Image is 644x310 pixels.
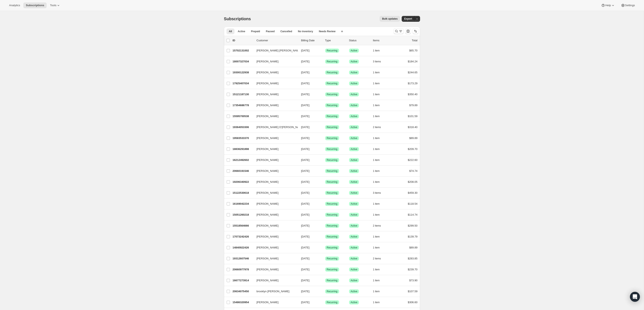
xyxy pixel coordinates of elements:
span: $318.40 [408,126,418,129]
span: $118.54 [408,202,418,205]
div: 20634075450brooklyn [PERSON_NAME][DATE]SuccessRecurringSuccessActive1 item$107.59 [233,289,418,294]
div: 16169042234[PERSON_NAME][DATE]SuccessRecurringSuccessActive1 item$118.54 [233,201,418,207]
span: [PERSON_NAME] [257,191,279,195]
span: Active [351,301,358,304]
button: [PERSON_NAME] D'[PERSON_NAME] [254,124,295,131]
span: 3 items [373,191,381,195]
p: 20660191546 [233,169,253,173]
span: 1 item [373,104,380,107]
span: Recurring [327,202,337,205]
span: [PERSON_NAME] [257,257,279,261]
span: [DATE] [301,202,310,205]
div: 20660977978[PERSON_NAME][DATE]SuccessRecurringSuccessActive1 item$239.70 [233,267,418,272]
button: [PERSON_NAME] [254,58,295,65]
span: [DATE] [301,115,310,118]
div: 15122530618[PERSON_NAME][DATE]SuccessRecurringSuccessActive3 items$459.30 [233,190,418,196]
span: [DATE] [301,82,310,85]
span: Recurring [327,235,337,238]
span: $107.59 [408,290,418,293]
span: [DATE] [301,126,310,129]
button: 1 item [373,299,384,305]
span: 1 item [373,213,380,216]
button: 1 item [373,91,384,97]
button: 1 item [373,157,384,163]
span: Settings [625,4,635,7]
span: [PERSON_NAME] [257,103,279,107]
button: [PERSON_NAME] [254,135,295,141]
button: 1 item [373,81,384,86]
span: Active [351,268,358,271]
span: Recurring [327,60,337,63]
span: 1 item [373,268,380,271]
button: Settings [618,2,637,8]
span: Active [351,115,358,118]
span: [DATE] [301,71,310,74]
span: All [229,30,232,33]
span: brooklyn [PERSON_NAME] [257,289,290,293]
p: Total [412,38,417,43]
button: 1 item [373,289,384,294]
span: $222.60 [408,158,418,162]
span: No inventory [298,30,313,33]
button: 1 item [373,267,384,272]
button: 1 item [373,135,384,141]
div: 19583533370[PERSON_NAME][DATE]SuccessRecurringSuccessActive1 item$89.89 [233,135,418,141]
span: Cancelled [281,30,292,33]
button: 3 items [373,190,386,196]
span: Recurring [327,279,337,282]
button: 1 item [373,278,384,283]
p: 19300122938 [233,70,253,75]
span: Active [351,137,358,140]
span: [PERSON_NAME] [257,70,279,75]
span: 1 item [373,137,380,140]
span: Active [351,213,358,216]
span: 1 item [373,49,380,52]
span: $350.40 [408,93,418,96]
button: 1 item [373,212,384,218]
span: Tools [50,4,56,7]
button: 1 item [373,245,384,251]
span: Active [351,235,358,238]
div: 17354686778[PERSON_NAME][DATE]SuccessRecurringSuccessActive1 item$79.89 [233,102,418,108]
button: [PERSON_NAME] [254,244,295,251]
span: 2 items [373,224,381,227]
span: 1 item [373,158,380,162]
span: Active [351,147,358,151]
button: Analytics [7,2,22,8]
button: 1 item [373,48,384,53]
span: Recurring [327,82,337,85]
button: [PERSON_NAME] [254,80,295,87]
span: Paused [266,30,275,33]
span: $173.29 [408,82,418,85]
span: Active [351,180,358,184]
span: Recurring [327,137,337,140]
span: Recurring [327,115,337,118]
span: [PERSON_NAME] [257,267,279,272]
span: Recurring [327,224,337,227]
div: 19312607546[PERSON_NAME][DATE]SuccessRecurringSuccessActive2 items$283.85 [233,256,418,261]
span: Active [351,71,358,74]
button: 1 item [373,102,384,108]
span: Active [351,246,358,249]
p: 15518564666 [233,224,253,228]
span: Subscriptions [224,17,251,21]
span: Active [351,224,358,227]
span: [DATE] [301,224,310,227]
span: 1 item [373,235,380,238]
p: 17354686778 [233,103,253,107]
p: 16212492602 [233,158,253,162]
span: [DATE] [301,60,310,63]
span: Bulk updates [382,17,398,20]
button: [PERSON_NAME] [254,266,295,273]
span: Active [351,191,358,195]
button: [PERSON_NAME] [254,277,295,284]
span: $209.70 [408,147,418,151]
button: 2 items [373,223,386,229]
div: Type [325,38,346,43]
button: [PERSON_NAME] [254,222,295,229]
span: $89.89 [409,246,418,249]
span: $459.30 [408,191,418,194]
button: 1 item [373,168,384,174]
button: [PERSON_NAME] [254,201,295,207]
span: 1 item [373,290,380,293]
